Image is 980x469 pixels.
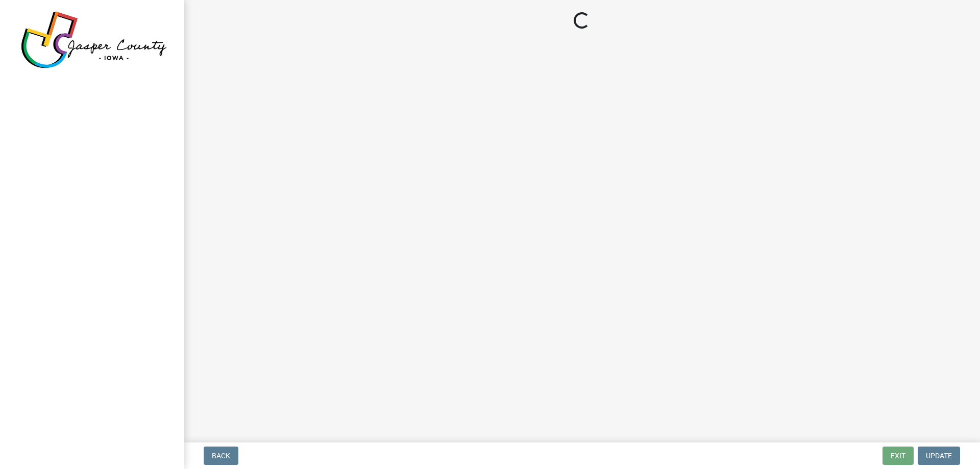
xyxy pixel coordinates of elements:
span: Update [926,452,952,460]
button: Back [204,447,238,465]
span: Back [212,452,230,460]
button: Update [918,447,960,465]
button: Exit [883,447,914,465]
img: Jasper County, Iowa [20,11,167,69]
